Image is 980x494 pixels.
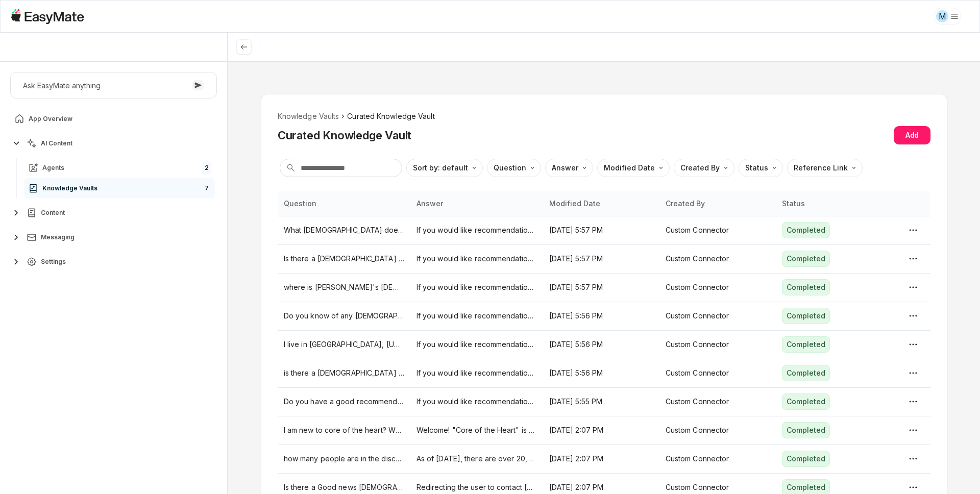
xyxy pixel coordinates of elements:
[10,109,217,129] a: App Overview
[416,367,537,379] p: If you would like recommendations for [DEMOGRAPHIC_DATA], please join our Discord and ask a @mod ...
[666,482,770,493] p: Custom Connector
[284,425,404,436] p: I am new to core of the heart? What is it?
[894,126,930,144] button: Add
[284,339,404,350] p: I live in [GEOGRAPHIC_DATA], [US_STATE], are there any [DEMOGRAPHIC_DATA] in my area?
[782,451,830,467] div: Completed
[203,182,211,194] span: 7
[604,162,655,174] p: Modified Date
[416,339,537,350] p: If you would like recommendations for [DEMOGRAPHIC_DATA], please join our Discord and ask a @mod ...
[278,191,410,216] th: Question
[666,367,770,379] p: Custom Connector
[406,159,483,177] button: Sort by: default
[666,253,770,264] p: Custom Connector
[487,159,541,177] button: Question
[549,225,653,236] p: [DATE] 5:57 PM
[666,282,770,293] p: Custom Connector
[41,233,75,241] span: Messaging
[284,453,404,464] p: how many people are in the discord?
[666,339,770,350] p: Custom Connector
[666,310,770,322] p: Custom Connector
[794,162,848,174] p: Reference Link
[278,111,930,122] nav: breadcrumb
[278,111,339,122] li: Knowledge Vaults
[10,252,217,272] button: Settings
[284,282,404,293] p: where is [PERSON_NAME]'s [DEMOGRAPHIC_DATA] located?
[284,225,404,236] p: What [DEMOGRAPHIC_DATA] does [PERSON_NAME] go to?
[284,310,404,322] p: Do you know of any [DEMOGRAPHIC_DATA] in my area?
[666,225,770,236] p: Custom Connector
[42,184,97,192] span: Knowledge Vaults
[416,396,537,407] p: If you would like recommendations for [DEMOGRAPHIC_DATA], please join our Discord and ask a @mod ...
[782,393,830,410] div: Completed
[41,258,66,266] span: Settings
[24,178,215,199] a: Knowledge Vaults7
[10,133,217,154] button: AI Content
[41,209,65,217] span: Content
[203,162,211,174] span: 2
[597,159,670,177] button: Modified Date
[674,159,734,177] button: Created By
[549,425,653,436] p: [DATE] 2:07 PM
[782,422,830,438] div: Completed
[416,310,537,322] p: If you would like recommendations for [DEMOGRAPHIC_DATA], please join our Discord and ask a @mod ...
[10,72,217,98] button: Ask EasyMate anything
[549,282,653,293] p: [DATE] 5:57 PM
[745,162,768,174] p: Status
[410,191,543,216] th: Answer
[936,10,948,22] div: M
[776,191,892,216] th: Status
[284,396,404,407] p: Do you have a good recommendation of a [DEMOGRAPHIC_DATA] I can attend in [US_STATE]?
[782,251,830,267] div: Completed
[782,222,830,238] div: Completed
[787,159,863,177] button: Reference Link
[666,396,770,407] p: Custom Connector
[549,453,653,464] p: [DATE] 2:07 PM
[659,191,776,216] th: Created By
[347,111,434,122] span: Curated Knowledge Vault
[24,158,215,178] a: Agents2
[42,164,64,172] span: Agents
[549,482,653,493] p: [DATE] 2:07 PM
[680,162,720,174] p: Created By
[284,482,404,493] p: Is there a Good news [DEMOGRAPHIC_DATA] in [GEOGRAPHIC_DATA]?
[549,253,653,264] p: [DATE] 5:57 PM
[10,227,217,248] button: Messaging
[552,162,578,174] p: Answer
[416,425,537,436] p: Welcome! "Core of the Heart" is all about helping people grow in their faith, not just by learnin...
[284,253,404,264] p: Is there a [DEMOGRAPHIC_DATA] centered [DEMOGRAPHIC_DATA] in [US_STATE]?
[782,336,830,353] div: Completed
[416,453,537,464] p: As of [DATE], there are over 20,000 members. More members are joining every day! Please join us i...
[549,310,653,322] p: [DATE] 5:56 PM
[543,191,659,216] th: Modified Date
[416,225,537,236] p: If you would like recommendations for [DEMOGRAPHIC_DATA], please join our Discord and ask a @mod ...
[549,396,653,407] p: [DATE] 5:55 PM
[284,367,404,379] p: is there a [DEMOGRAPHIC_DATA] centered [DEMOGRAPHIC_DATA] in [US_STATE]?
[549,339,653,350] p: [DATE] 5:56 PM
[666,453,770,464] p: Custom Connector
[545,159,593,177] button: Answer
[782,279,830,295] div: Completed
[413,162,468,174] p: Sort by: default
[29,115,72,123] span: App Overview
[549,367,653,379] p: [DATE] 5:56 PM
[494,162,526,174] p: Question
[666,425,770,436] p: Custom Connector
[41,139,72,147] span: AI Content
[416,253,537,264] p: If you would like recommendations for [DEMOGRAPHIC_DATA], please join our Discord and ask a @mod ...
[10,203,217,223] button: Content
[416,282,537,293] p: If you would like recommendations for [DEMOGRAPHIC_DATA], please join our Discord and ask a @mod ...
[739,159,783,177] button: Status
[782,308,830,324] div: Completed
[278,128,411,143] h2: Curated Knowledge Vault
[782,365,830,381] div: Completed
[416,482,537,493] p: Redirecting the user to contact [PERSON_NAME] directly for any information regarding [DEMOGRAPHIC...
